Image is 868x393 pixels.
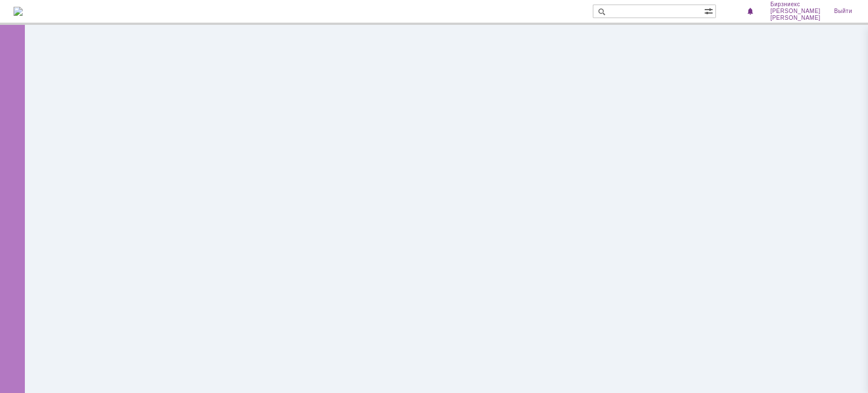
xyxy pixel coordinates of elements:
a: Перейти на домашнюю страницу [14,7,23,16]
img: logo [14,7,23,16]
span: Расширенный поиск [704,5,715,16]
span: Бирзниекс [770,1,821,8]
span: [PERSON_NAME] [770,8,821,15]
span: [PERSON_NAME] [770,15,821,21]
